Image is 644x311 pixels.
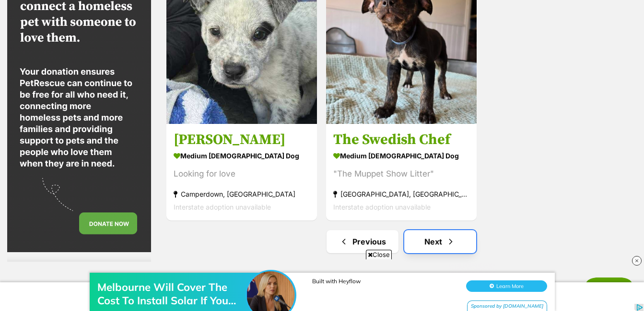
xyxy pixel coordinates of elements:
[467,47,547,59] div: Sponsored by [DOMAIN_NAME]
[333,149,469,163] strong: medium [DEMOGRAPHIC_DATA] Dog
[174,149,310,163] strong: medium [DEMOGRAPHIC_DATA] Dog
[247,18,295,66] img: Melbourne Will Cover The Cost To Install Solar If You Live In These Postcodes
[174,188,310,200] strong: Camperdown, [GEOGRAPHIC_DATA]
[333,188,469,200] strong: [GEOGRAPHIC_DATA], [GEOGRAPHIC_DATA]
[366,250,392,259] span: Close
[97,27,251,54] div: Melbourne Will Cover The Cost To Install Solar If You Live In These Postcodes
[632,256,642,266] img: close_rtb.svg
[333,131,469,149] h3: The Swedish Chef
[174,203,271,211] span: Interstate adoption unavailable
[466,27,547,38] button: Learn More
[333,167,469,180] div: "The Muppet Show Litter"
[174,131,310,149] h3: [PERSON_NAME]
[165,230,637,253] nav: Pagination
[326,123,477,221] a: The Swedish Chef medium [DEMOGRAPHIC_DATA] Dog "The Muppet Show Litter" [GEOGRAPHIC_DATA], [GEOGR...
[404,230,476,253] a: Next page
[333,203,431,211] span: Interstate adoption unavailable
[166,123,317,221] a: [PERSON_NAME] medium [DEMOGRAPHIC_DATA] Dog Looking for love Camperdown, [GEOGRAPHIC_DATA] Inters...
[174,167,310,180] div: Looking for love
[327,230,398,253] a: Previous page
[312,24,456,31] div: Built with Heyflow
